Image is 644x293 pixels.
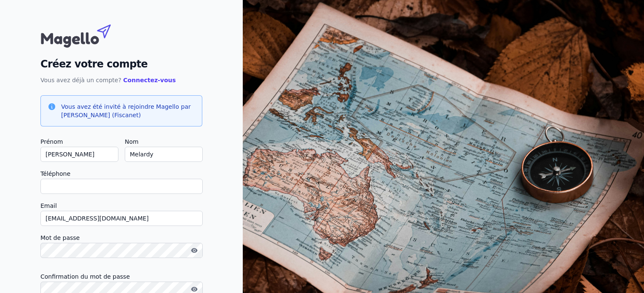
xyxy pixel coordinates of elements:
img: Magello [40,20,129,50]
label: Mot de passe [40,233,202,243]
p: Vous avez déjà un compte? [40,75,202,85]
h2: Créez votre compte [40,56,202,72]
label: Prénom [40,137,118,147]
h3: Vous avez été invité à rejoindre Magello par [PERSON_NAME] (Fiscanet) [61,102,195,119]
a: Connectez-vous [123,77,176,83]
label: Nom [125,137,202,147]
label: Email [40,201,202,211]
label: Téléphone [40,169,202,179]
label: Confirmation du mot de passe [40,271,202,282]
